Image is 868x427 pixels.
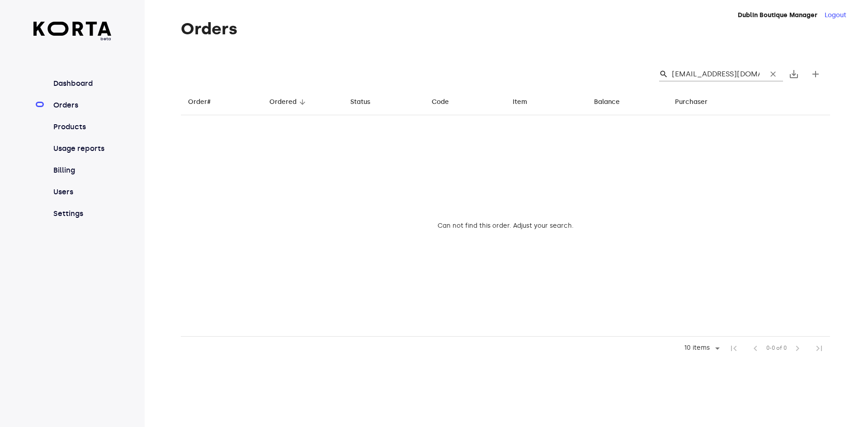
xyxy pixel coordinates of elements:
span: Status [350,97,382,108]
a: Usage reports [52,143,112,154]
span: Code [432,97,461,108]
div: 10 items [682,344,712,352]
a: Orders [52,100,112,111]
a: Users [52,187,112,197]
input: Search [672,67,759,81]
a: Billing [52,165,112,176]
div: Balance [594,97,620,108]
h1: Orders [181,20,830,38]
a: Dashboard [52,78,112,89]
div: Code [432,97,449,108]
div: Item [513,97,527,108]
span: save_alt [788,69,799,80]
span: beta [33,36,112,42]
a: Products [52,122,112,132]
span: add [810,69,821,80]
div: 10 items [678,342,723,355]
td: Can not find this order. Adjust your search. [181,115,830,337]
span: arrow_downward [298,98,307,106]
span: Previous Page [745,338,766,359]
div: Purchaser [675,97,708,108]
strong: Dublin Boutique Manager [738,11,817,19]
button: Create new gift card [805,63,826,85]
div: Order# [188,97,211,108]
a: beta [33,22,112,42]
span: Last Page [808,338,830,359]
span: clear [769,70,778,79]
span: Order# [188,97,222,108]
span: First Page [723,338,745,359]
button: Clear Search [763,64,783,84]
span: Ordered [269,97,308,108]
span: Search [659,70,668,79]
button: Export [783,63,805,85]
span: 0-0 of 0 [766,344,787,353]
span: Purchaser [675,97,719,108]
img: Korta [33,22,112,36]
div: Ordered [269,97,297,108]
a: Settings [52,208,112,219]
span: Item [513,97,539,108]
div: Status [350,97,370,108]
span: Balance [594,97,632,108]
span: Next Page [787,338,808,359]
button: Logout [825,11,846,20]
